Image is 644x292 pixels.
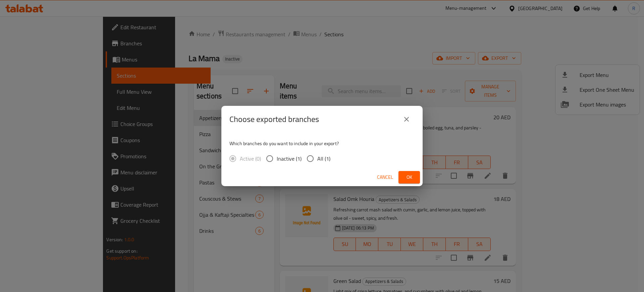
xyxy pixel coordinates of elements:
[229,114,319,125] h2: Choose exported branches
[374,171,396,183] button: Cancel
[398,111,415,127] button: close
[377,173,393,181] span: Cancel
[240,155,261,163] span: Active (0)
[404,173,415,181] span: Ok
[317,155,330,163] span: All (1)
[277,155,302,163] span: Inactive (1)
[398,171,420,183] button: Ok
[229,140,415,147] p: Which branches do you want to include in your export?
